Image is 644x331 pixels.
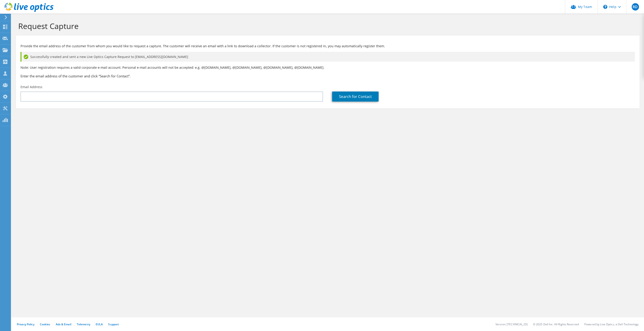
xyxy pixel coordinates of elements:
li: Version: [TECHNICAL_ID] [495,322,528,326]
span: Successfully created and sent a new Live Optics Capture Request to [EMAIL_ADDRESS][DOMAIN_NAME] [30,54,188,59]
h3: Enter the email address of the customer and click “Search for Contact”. [21,74,635,79]
a: Cookies [40,322,50,326]
li: © 2025 Dell Inc. All Rights Reserved [533,322,579,326]
p: Provide the email address of the customer from whom you would like to request a capture. The cust... [21,44,635,49]
a: Search for Contact [332,92,379,102]
a: EULA [96,322,103,326]
a: Ads & Email [56,322,71,326]
a: Support [108,322,119,326]
a: Privacy Policy [17,322,34,326]
span: RD [632,3,639,11]
label: Email Address [21,85,42,89]
p: Note: User registration requires a valid corporate e-mail account. Personal e-mail accounts will ... [21,65,635,70]
a: Telemetry [77,322,90,326]
h1: Request Capture [18,21,635,31]
li: Powered by Live Optics, a Dell Technology [584,322,639,326]
svg: \n [603,5,607,9]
